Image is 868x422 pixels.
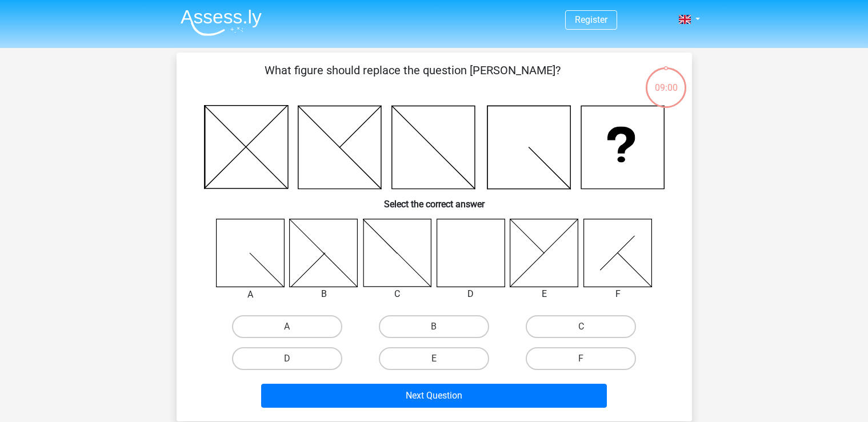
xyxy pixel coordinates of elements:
div: E [501,287,587,301]
a: Register [575,14,607,25]
div: C [354,287,441,301]
div: F [575,287,661,301]
div: B [281,287,367,301]
label: A [232,315,342,338]
label: E [379,347,489,370]
label: B [379,315,489,338]
label: F [526,347,636,370]
div: A [207,288,294,302]
p: What figure should replace the question [PERSON_NAME]? [195,62,631,96]
button: Next Question [261,384,607,408]
div: D [428,287,514,301]
label: D [232,347,342,370]
h6: Select the correct answer [195,190,674,210]
label: C [526,315,636,338]
img: Assessly [181,9,262,36]
div: 09:00 [645,66,687,95]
